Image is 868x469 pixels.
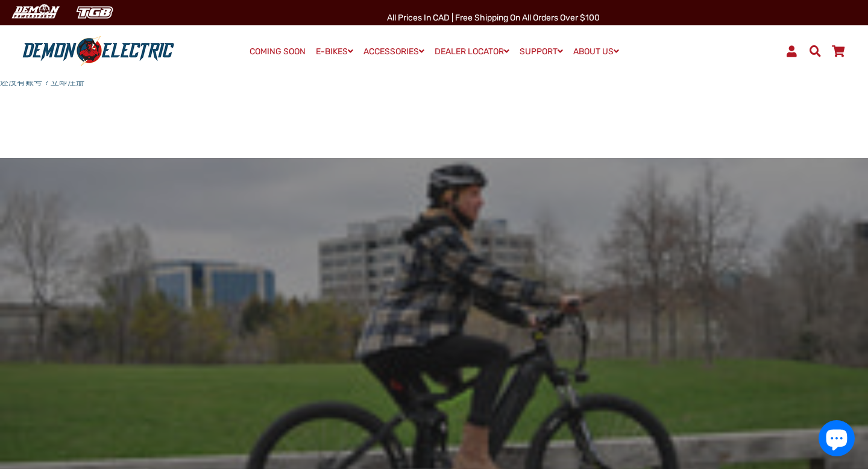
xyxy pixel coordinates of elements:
[245,43,310,60] a: COMING SOON
[70,2,119,22] img: TGB Canada
[51,77,84,87] span: 立即注册
[387,13,600,23] span: All Prices in CAD | Free shipping on all orders over $100
[6,2,64,22] img: Demon Electric
[815,420,858,459] inbox-online-store-chat: Shopify online store chat
[569,43,623,60] a: ABOUT US
[515,43,567,60] a: SUPPORT
[359,43,429,60] a: ACCESSORIES
[18,36,178,67] img: Demon Electric logo
[430,43,514,60] a: DEALER LOCATOR
[312,43,357,60] a: E-BIKES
